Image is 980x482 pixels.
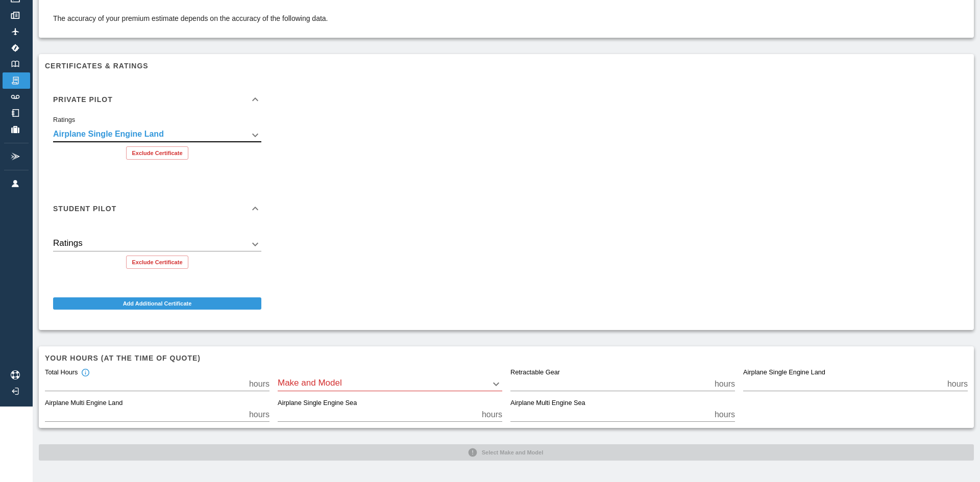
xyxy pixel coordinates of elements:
[743,368,825,377] label: Airplane Single Engine Land
[53,128,261,142] div: Airplane Single Engine Land
[53,115,75,124] label: Ratings
[45,399,122,408] label: Airplane Multi Engine Land
[278,399,357,408] label: Airplane Single Engine Sea
[53,297,261,310] button: Add Additional Certificate
[53,237,261,251] div: Airplane Single Engine Land
[45,60,968,71] h6: Certificates & Ratings
[53,96,113,103] h6: Private Pilot
[715,378,735,390] p: hours
[81,368,90,377] svg: Total hours in fixed-wing aircraft
[45,192,269,225] div: Student Pilot
[45,368,90,377] div: Total Hours
[53,13,328,23] p: The accuracy of your premium estimate depends on the accuracy of the following data.
[947,378,968,390] p: hours
[45,116,269,168] div: Private Pilot
[45,83,269,116] div: Private Pilot
[249,409,269,421] p: hours
[510,368,560,377] label: Retractable Gear
[126,256,188,269] button: Exclude Certificate
[45,352,968,364] h6: Your hours (at the time of quote)
[126,146,188,160] button: Exclude Certificate
[53,205,116,212] h6: Student Pilot
[249,378,269,390] p: hours
[510,399,585,408] label: Airplane Multi Engine Sea
[482,409,502,421] p: hours
[715,409,735,421] p: hours
[45,225,269,277] div: Student Pilot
